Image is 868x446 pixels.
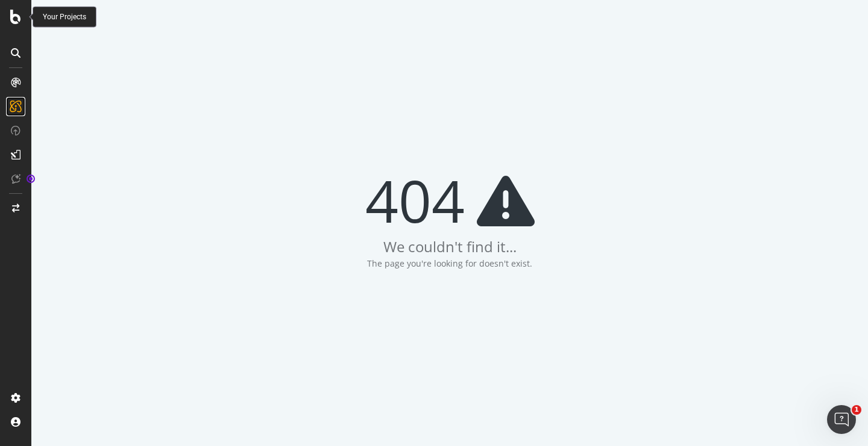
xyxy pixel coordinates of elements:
[365,170,535,231] div: 404
[25,173,36,184] div: Tooltip anchor
[43,12,86,22] div: Your Projects
[852,405,861,415] span: 1
[367,258,532,270] div: The page you're looking for doesn't exist.
[383,237,517,257] div: We couldn't find it...
[827,405,856,434] iframe: Intercom live chat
